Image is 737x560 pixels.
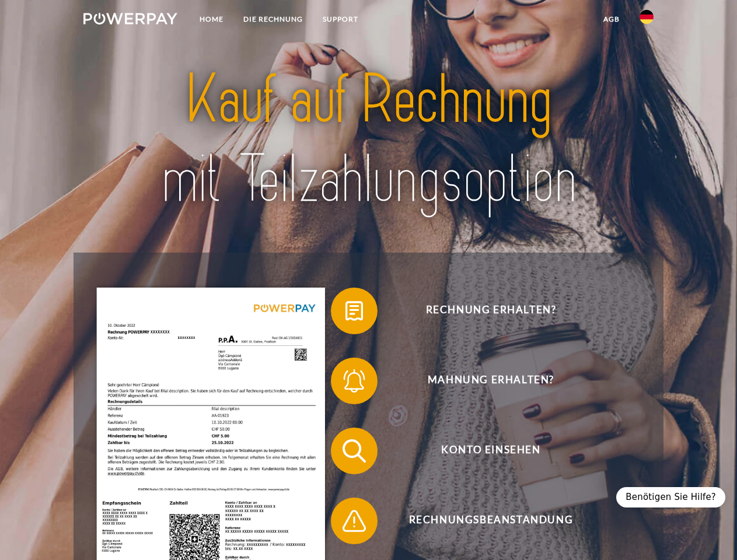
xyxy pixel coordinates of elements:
img: title-powerpay_de.svg [111,56,626,223]
button: Mahnung erhalten? [331,358,634,404]
a: agb [593,9,630,30]
img: qb_bell.svg [340,366,369,395]
a: DIE RECHNUNG [233,9,313,30]
a: Home [190,9,233,30]
button: Konto einsehen [331,428,634,474]
img: qb_warning.svg [340,506,369,535]
span: Konto einsehen [348,428,634,474]
span: Rechnungsbeanstandung [348,498,634,544]
a: SUPPORT [313,9,368,30]
img: qb_bill.svg [340,296,369,325]
button: Rechnung erhalten? [331,288,634,334]
div: Benötigen Sie Hilfe? [616,487,725,508]
button: Rechnungsbeanstandung [331,498,634,544]
img: logo-powerpay-white.svg [83,13,177,24]
img: de [640,10,654,24]
span: Mahnung erhalten? [348,358,634,404]
img: qb_search.svg [340,436,369,466]
span: Rechnung erhalten? [348,288,634,334]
